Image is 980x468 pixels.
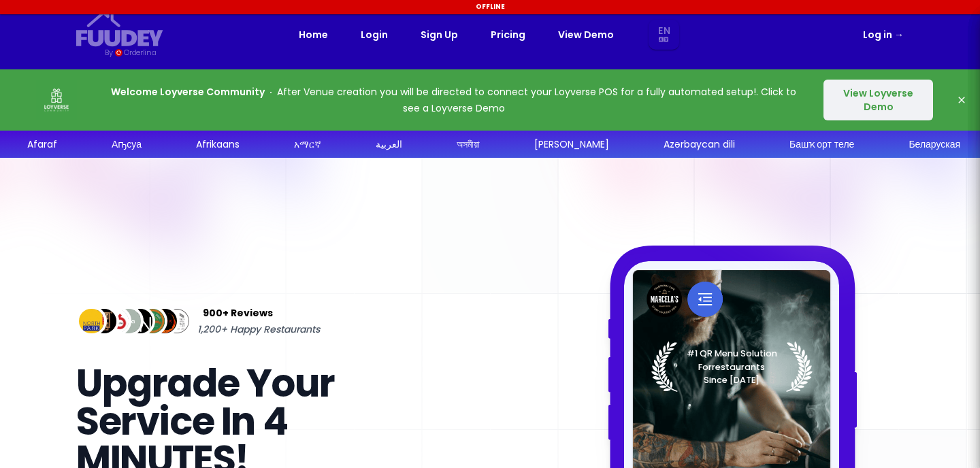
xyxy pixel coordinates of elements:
div: አማርኛ [294,137,321,152]
strong: Welcome Loyverse Community [111,85,265,99]
div: Аҧсуа [112,137,142,152]
a: View Demo [558,27,614,43]
div: By [105,47,112,58]
img: Review Img [150,306,180,337]
div: العربية [376,137,402,152]
img: Laurel [651,341,813,392]
span: → [894,28,904,41]
div: অসমীয়া [457,137,480,152]
div: Беларуская [909,137,960,152]
a: Log in [863,27,904,43]
img: Review Img [113,306,144,337]
a: Login [361,27,388,43]
a: Sign Up [421,27,458,43]
div: Orderlina [124,47,156,58]
img: Review Img [88,306,119,337]
span: 900+ Reviews [203,305,273,321]
img: Review Img [161,306,192,337]
img: Review Img [125,306,156,337]
div: Azərbaycan dili [664,137,735,152]
span: 1,200+ Happy Restaurants [197,321,320,337]
img: Review Img [101,306,131,337]
svg: {/* Added fill="currentColor" here */} {/* This rectangle defines the background. Its explicit fi... [76,11,163,47]
button: View Loyverse Demo [823,80,933,120]
img: Review Img [76,306,107,337]
a: Home [299,27,328,43]
p: After Venue creation you will be directed to connect your Loyverse POS for a fully automated setu... [103,84,804,116]
div: Башҡорт теле [789,137,854,152]
div: Afrikaans [196,137,240,152]
div: Afaraf [27,137,57,152]
img: Review Img [137,306,168,337]
div: Offline [2,2,978,12]
a: Pricing [491,27,525,43]
div: [PERSON_NAME] [534,137,609,152]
